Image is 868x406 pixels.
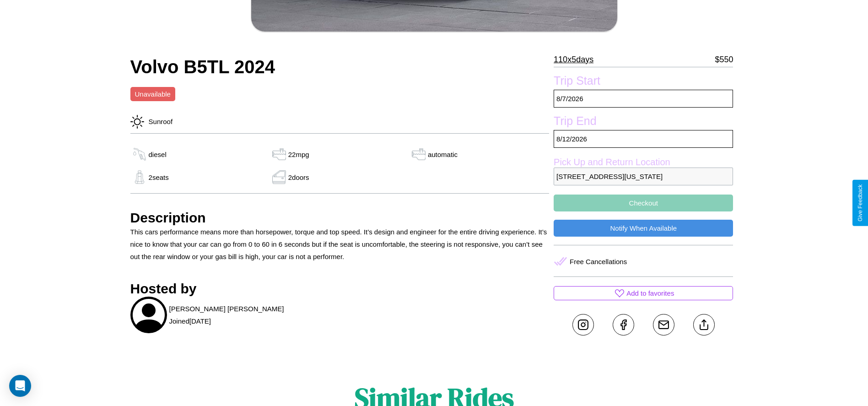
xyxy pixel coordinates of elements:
p: Joined [DATE] [169,315,211,327]
p: [STREET_ADDRESS][US_STATE] [554,168,733,185]
h2: Volvo B5TL 2024 [130,57,550,77]
img: gas [130,170,149,184]
p: $ 550 [715,52,733,67]
div: Open Intercom Messenger [9,375,31,397]
p: Unavailable [135,88,171,100]
p: Sunroof [144,115,173,128]
p: 2 seats [149,171,169,184]
p: 22 mpg [288,148,309,161]
p: Add to favorites [626,287,674,299]
img: gas [410,147,428,161]
label: Pick Up and Return Location [554,157,733,168]
button: Add to favorites [554,286,733,300]
p: 110 x 5 days [554,52,593,67]
img: gas [270,147,288,161]
p: This cars performance means more than horsepower, torque and top speed. It’s design and engineer ... [130,226,550,263]
h3: Description [130,210,550,226]
img: gas [130,147,149,161]
p: 8 / 7 / 2026 [554,90,733,108]
label: Trip Start [554,74,733,90]
p: [PERSON_NAME] [PERSON_NAME] [169,303,284,315]
p: 2 doors [288,171,309,184]
label: Trip End [554,114,733,130]
p: automatic [428,148,458,161]
h3: Hosted by [130,281,550,297]
p: Free Cancellations [570,255,627,268]
p: diesel [149,148,167,161]
img: gas [270,170,288,184]
button: Notify When Available [554,220,733,237]
p: 8 / 12 / 2026 [554,130,733,148]
div: Give Feedback [857,184,863,222]
button: Checkout [554,195,733,211]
